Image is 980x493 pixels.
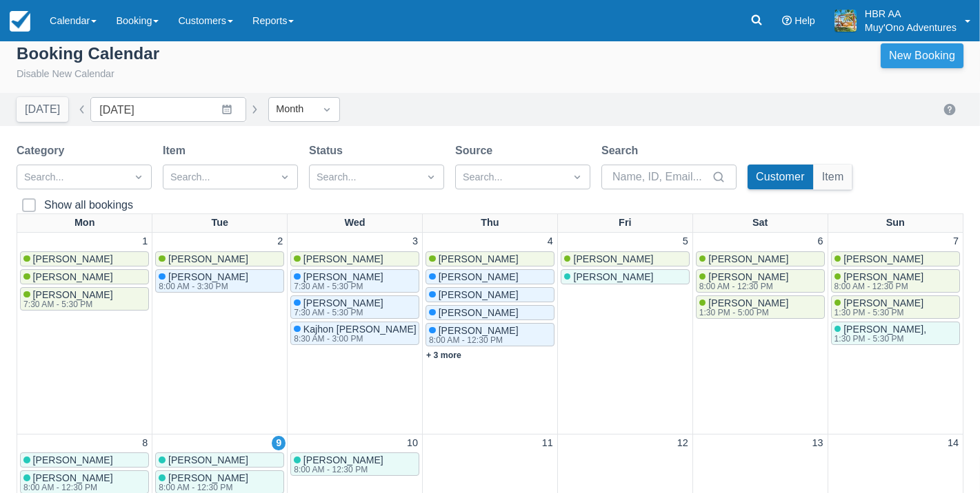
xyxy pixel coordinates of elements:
a: 11 [539,436,556,451]
a: New Booking [881,43,963,68]
a: [PERSON_NAME]8:00 AM - 12:30 PM [696,269,825,293]
span: [PERSON_NAME] [168,253,248,264]
a: Wed [342,214,368,232]
span: [PERSON_NAME] [303,271,383,282]
a: [PERSON_NAME] [426,305,554,320]
button: Item [814,165,852,189]
div: 1:30 PM - 5:00 PM [699,308,786,317]
i: Help [782,16,792,25]
div: 1:30 PM - 5:30 PM [834,335,924,343]
label: Item [163,143,191,159]
div: 8:00 AM - 12:30 PM [294,465,381,474]
label: Search [601,143,643,159]
a: 6 [815,234,826,249]
a: [PERSON_NAME]8:00 AM - 3:30 PM [155,269,284,293]
label: Status [309,143,348,159]
a: 10 [404,436,421,451]
span: [PERSON_NAME] [33,454,113,465]
a: [PERSON_NAME],1:30 PM - 5:30 PM [831,322,960,345]
a: Sun [883,214,908,232]
a: [PERSON_NAME]8:00 AM - 12:30 PM [831,269,960,293]
a: 14 [945,436,961,451]
a: [PERSON_NAME]1:30 PM - 5:00 PM [696,295,825,319]
label: Category [17,143,70,159]
a: [PERSON_NAME] [20,452,149,468]
span: [PERSON_NAME] [843,253,923,264]
a: + 3 more [426,350,461,360]
p: HBR AA [865,7,957,21]
a: [PERSON_NAME] [696,251,825,266]
a: Kajhon [PERSON_NAME]8:30 AM - 3:00 PM [290,322,419,345]
span: [PERSON_NAME] [168,454,248,465]
a: [PERSON_NAME] [426,287,554,302]
span: [PERSON_NAME] [573,271,653,282]
span: [PERSON_NAME] [303,454,383,465]
span: [PERSON_NAME] [303,297,383,308]
div: 7:30 AM - 5:30 PM [23,300,110,308]
span: [PERSON_NAME] [33,253,113,264]
a: [PERSON_NAME]8:00 AM - 12:30 PM [290,452,419,476]
a: Fri [616,214,634,232]
span: [PERSON_NAME] [439,271,519,282]
button: [DATE] [17,97,68,122]
a: 13 [810,436,826,451]
a: Thu [478,214,501,232]
a: [PERSON_NAME]7:30 AM - 5:30 PM [290,269,419,293]
a: [PERSON_NAME] [831,251,960,266]
span: [PERSON_NAME] [439,289,519,300]
span: Dropdown icon [424,170,438,184]
span: [PERSON_NAME] [439,325,519,336]
a: Tue [209,214,232,232]
div: 8:30 AM - 3:00 PM [294,335,414,343]
a: 5 [680,234,691,249]
div: Booking Calendar [17,43,159,64]
div: Show all bookings [44,198,133,212]
a: [PERSON_NAME] [561,269,690,284]
span: Dropdown icon [570,170,584,184]
div: 8:00 AM - 12:30 PM [159,483,246,492]
div: 8:00 AM - 12:30 PM [699,282,786,291]
a: [PERSON_NAME]8:00 AM - 12:30 PM [426,323,554,346]
span: [PERSON_NAME] [439,307,519,318]
span: [PERSON_NAME], [843,324,926,335]
a: 1 [139,234,150,249]
span: [PERSON_NAME] [843,297,923,308]
span: [PERSON_NAME] [708,253,788,264]
p: Muy'Ono Adventures [865,21,957,34]
a: [PERSON_NAME]7:30 AM - 5:30 PM [290,295,419,319]
span: [PERSON_NAME] [439,253,519,264]
span: Kajhon [PERSON_NAME] [303,324,417,335]
a: 4 [545,234,556,249]
img: A20 [834,10,857,32]
a: [PERSON_NAME] [155,251,284,266]
a: 2 [274,234,286,249]
div: 8:00 AM - 12:30 PM [429,336,516,344]
label: Source [455,143,498,159]
button: Disable New Calendar [17,67,114,82]
span: [PERSON_NAME] [708,271,788,282]
a: 7 [950,234,961,249]
a: [PERSON_NAME] [426,251,554,266]
div: Month [276,102,308,117]
span: [PERSON_NAME] [573,253,653,264]
div: 8:00 AM - 12:30 PM [834,282,921,291]
span: [PERSON_NAME] [33,472,113,483]
div: 7:30 AM - 5:30 PM [294,282,381,291]
input: Name, ID, Email... [612,165,709,189]
a: Sat [750,214,770,232]
div: 1:30 PM - 5:30 PM [834,308,921,317]
button: Customer [748,165,813,189]
span: [PERSON_NAME] [33,271,113,282]
input: Date [90,97,246,122]
a: [PERSON_NAME]7:30 AM - 5:30 PM [20,287,149,311]
div: 7:30 AM - 5:30 PM [294,308,381,317]
a: 3 [410,234,421,249]
a: [PERSON_NAME] [290,251,419,266]
span: [PERSON_NAME] [708,297,788,308]
a: [PERSON_NAME] [426,269,554,284]
span: [PERSON_NAME] [33,289,113,300]
a: [PERSON_NAME] [155,452,284,468]
a: 9 [272,436,286,451]
a: [PERSON_NAME] [20,251,149,266]
span: Dropdown icon [320,103,334,116]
